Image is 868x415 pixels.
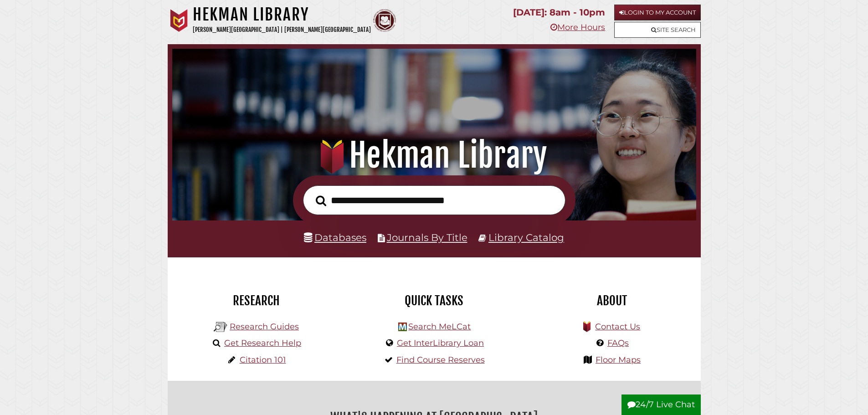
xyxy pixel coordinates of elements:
[398,323,407,331] img: Hekman Library Logo
[224,338,301,348] a: Get Research Help
[408,322,471,332] a: Search MeLCat
[488,231,564,243] a: Library Catalog
[614,5,701,20] a: Login to My Account
[550,22,605,32] a: More Hours
[304,231,366,243] a: Databases
[530,293,694,308] h2: About
[513,5,605,20] p: [DATE]: 8am - 10pm
[396,355,485,365] a: Find Course Reserves
[614,22,701,38] a: Site Search
[230,322,299,332] a: Research Guides
[240,355,286,365] a: Citation 101
[175,293,339,308] h2: Research
[352,293,516,308] h2: Quick Tasks
[595,322,640,332] a: Contact Us
[596,355,641,365] a: Floor Maps
[214,320,227,334] img: Hekman Library Logo
[387,231,467,243] a: Journals By Title
[193,25,371,35] p: [PERSON_NAME][GEOGRAPHIC_DATA] | [PERSON_NAME][GEOGRAPHIC_DATA]
[311,193,331,209] button: Search
[397,338,484,348] a: Get InterLibrary Loan
[193,5,371,25] h1: Hekman Library
[168,9,190,32] img: Calvin University
[185,135,683,175] h1: Hekman Library
[373,9,396,32] img: Calvin Theological Seminary
[607,338,629,348] a: FAQs
[316,195,326,206] i: Search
